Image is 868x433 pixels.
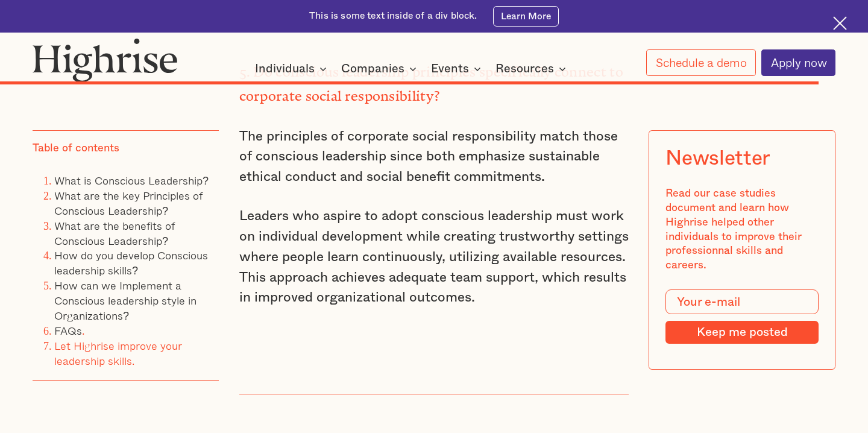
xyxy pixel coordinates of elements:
[341,62,404,76] div: Companies
[255,62,330,76] div: Individuals
[431,62,469,76] div: Events
[239,127,629,188] p: The principles of corporate social responsibility match those of conscious leadership since both ...
[54,247,208,279] a: How do you develop Conscious leadership skills?
[761,49,835,76] a: Apply now
[54,172,209,189] a: What is Conscious Leadership?
[54,187,203,219] a: What are the key Principles of Conscious Leadership?
[666,321,819,344] input: Keep me posted
[33,38,178,82] img: Highrise logo
[833,16,847,30] img: Cross icon
[33,142,119,156] div: Table of contents
[666,187,819,274] div: Read our case studies document and learn how Highrise helped other individuals to improve their p...
[309,10,477,22] div: This is some text inside of a div block.
[239,206,629,308] p: Leaders who aspire to adopt conscious leadership must work on individual development while creati...
[54,277,197,324] a: How can we Implement a Conscious leadership style in Organizations?
[666,290,819,344] form: Modal Form
[493,6,558,27] a: Learn More
[54,217,175,249] a: What are the benefits of Conscious Leadership?
[666,147,771,171] div: Newsletter
[54,324,219,340] li: .
[495,62,554,76] div: Resources
[239,327,629,348] p: ‍
[54,338,182,370] a: Let Highrise improve your leadership skills.
[431,62,485,76] div: Events
[341,62,420,76] div: Companies
[54,323,82,340] a: FAQs
[646,49,755,76] a: Schedule a demo
[495,62,570,76] div: Resources
[666,290,819,315] input: Your e-mail
[255,62,315,76] div: Individuals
